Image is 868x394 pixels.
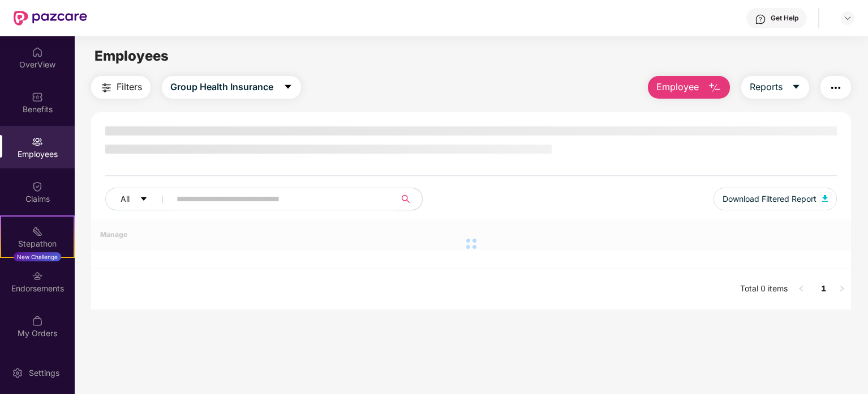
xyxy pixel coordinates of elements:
[771,14,798,23] div: Get Help
[162,76,301,99] button: Group Health Insurancecaret-down
[708,81,721,95] img: svg+xml;base64,PHN2ZyB4bWxucz0iaHR0cDovL3d3dy53My5vcmcvMjAwMC9zdmciIHhtbG5zOnhsaW5rPSJodHRwOi8vd3...
[755,14,766,25] img: svg+xml;base64,PHN2ZyBpZD0iSGVscC0zMngzMiIgeG1sbnM9Imh0dHA6Ly93d3cudzMub3JnLzIwMDAvc3ZnIiB3aWR0aD...
[792,280,810,298] li: Previous Page
[741,76,809,99] button: Reportscaret-down
[117,80,142,94] span: Filters
[648,76,730,99] button: Employee
[170,80,273,94] span: Group Health Insurance
[822,195,828,202] img: svg+xml;base64,PHN2ZyB4bWxucz0iaHR0cDovL3d3dy53My5vcmcvMjAwMC9zdmciIHhtbG5zOnhsaW5rPSJodHRwOi8vd3...
[843,14,852,23] img: svg+xml;base64,PHN2ZyBpZD0iRHJvcGRvd24tMzJ4MzIiIHhtbG5zPSJodHRwOi8vd3d3LnczLm9yZy8yMDAwL3N2ZyIgd2...
[714,188,837,210] button: Download Filtered Report
[105,188,174,210] button: Allcaret-down
[815,280,833,297] a: 1
[723,193,817,205] span: Download Filtered Report
[1,238,74,249] div: Stepathon
[32,181,43,192] img: svg+xml;base64,PHN2ZyBpZD0iQ2xhaW0iIHhtbG5zPSJodHRwOi8vd3d3LnczLm9yZy8yMDAwL3N2ZyIgd2lkdGg9IjIwIi...
[656,80,699,94] span: Employee
[100,81,113,95] img: svg+xml;base64,PHN2ZyB4bWxucz0iaHR0cDovL3d3dy53My5vcmcvMjAwMC9zdmciIHdpZHRoPSIyNCIgaGVpZ2h0PSIyNC...
[25,367,63,379] div: Settings
[32,46,43,58] img: svg+xml;base64,PHN2ZyBpZD0iSG9tZSIgeG1sbnM9Imh0dHA6Ly93d3cudzMub3JnLzIwMDAvc3ZnIiB3aWR0aD0iMjAiIG...
[833,280,851,298] button: right
[839,285,845,292] span: right
[32,270,43,282] img: svg+xml;base64,PHN2ZyBpZD0iRW5kb3JzZW1lbnRzIiB4bWxucz0iaHR0cDovL3d3dy53My5vcmcvMjAwMC9zdmciIHdpZH...
[792,280,810,298] button: left
[829,81,843,95] img: svg+xml;base64,PHN2ZyB4bWxucz0iaHR0cDovL3d3dy53My5vcmcvMjAwMC9zdmciIHdpZHRoPSIyNCIgaGVpZ2h0PSIyNC...
[32,136,43,147] img: svg+xml;base64,PHN2ZyBpZD0iRW1wbG95ZWVzIiB4bWxucz0iaHR0cDovL3d3dy53My5vcmcvMjAwMC9zdmciIHdpZHRoPS...
[798,285,805,292] span: left
[14,11,87,26] img: New Pazcare Logo
[833,280,851,298] li: Next Page
[12,367,23,379] img: svg+xml;base64,PHN2ZyBpZD0iU2V0dGluZy0yMHgyMCIgeG1sbnM9Imh0dHA6Ly93d3cudzMub3JnLzIwMDAvc3ZnIiB3aW...
[394,194,416,204] span: search
[140,195,148,204] span: caret-down
[740,280,788,298] li: Total 0 items
[32,315,43,327] img: svg+xml;base64,PHN2ZyBpZD0iTXlfT3JkZXJzIiBkYXRhLW5hbWU9Ik15IE9yZGVycyIgeG1sbnM9Imh0dHA6Ly93d3cudz...
[394,188,423,210] button: search
[121,193,130,205] span: All
[815,280,833,298] li: 1
[283,82,293,92] span: caret-down
[792,82,801,92] span: caret-down
[94,48,169,64] span: Employees
[14,252,61,261] div: New Challenge
[32,226,43,237] img: svg+xml;base64,PHN2ZyB4bWxucz0iaHR0cDovL3d3dy53My5vcmcvMjAwMC9zdmciIHdpZHRoPSIyMSIgaGVpZ2h0PSIyMC...
[91,76,151,99] button: Filters
[32,91,43,103] img: svg+xml;base64,PHN2ZyBpZD0iQmVuZWZpdHMiIHhtbG5zPSJodHRwOi8vd3d3LnczLm9yZy8yMDAwL3N2ZyIgd2lkdGg9Ij...
[750,80,783,94] span: Reports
